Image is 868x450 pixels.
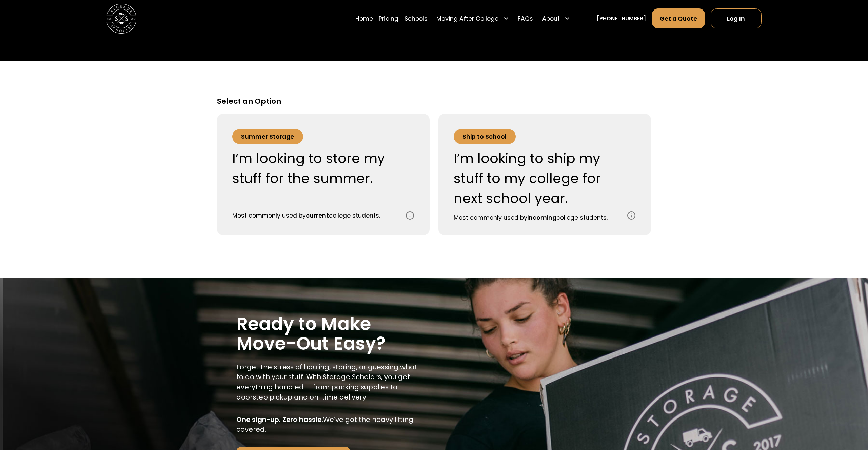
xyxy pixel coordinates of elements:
a: FAQs [518,8,533,29]
a: Schools [405,8,428,29]
h5: Select an Option [217,97,651,106]
a: [PHONE_NUMBER] [597,15,646,22]
strong: incoming [527,213,556,222]
strong: One sign-up. Zero hassle. [236,415,323,424]
strong: current [306,211,329,220]
div: I’m looking to ship my stuff to my college for next school year. [454,148,618,209]
h1: Ready to Make Move-Out Easy? [236,314,419,353]
div: Most commonly used by college students. [232,211,380,220]
p: We’ve got the heavy lifting covered. [236,415,419,435]
a: Get a Quote [652,8,705,28]
p: Forget the stress of hauling, storing, or guessing what to do with your stuff. With Storage Schol... [236,362,419,403]
div: I’m looking to store my stuff for the summer. [232,148,396,189]
div: Ship to School [462,132,507,141]
a: Home [355,8,373,29]
a: home [106,4,136,34]
div: Moving After College [434,8,512,29]
a: Log In [711,8,761,28]
div: About [539,8,573,29]
a: Pricing [379,8,398,29]
div: About [542,14,560,23]
div: Moving After College [436,14,498,23]
div: Summer Storage [241,132,294,141]
div: Most commonly used by college students. [454,213,608,222]
img: Storage Scholars main logo [106,4,136,34]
